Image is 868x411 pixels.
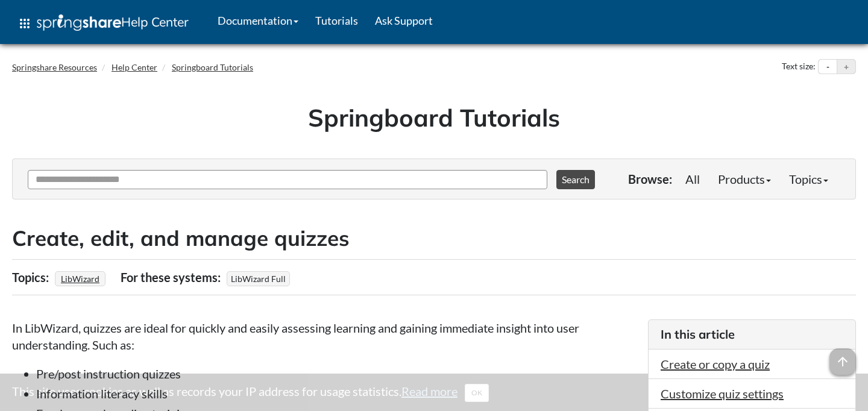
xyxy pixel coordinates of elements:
li: Pre/post instruction quizzes [36,365,636,382]
p: In LibWizard, quizzes are ideal for quickly and easily assessing learning and gaining immediate i... [12,319,636,353]
h2: Create, edit, and manage quizzes [12,224,856,253]
a: All [676,167,709,191]
a: arrow_upward [829,350,856,364]
button: Increase text size [837,60,855,74]
h1: Springboard Tutorials [21,101,847,134]
button: Decrease text size [819,60,837,74]
div: Text size: [779,59,818,75]
a: Help Center [112,62,157,72]
span: Help Center [121,14,189,30]
h3: In this article [661,326,843,343]
a: apps Help Center [9,5,197,42]
li: Information literacy skills [36,385,636,402]
a: Documentation [209,5,307,36]
button: Search [556,170,595,189]
span: apps [17,16,32,31]
a: LibWizard [59,270,101,287]
span: LibWizard Full [227,271,290,286]
img: Springshare [37,14,121,31]
span: arrow_upward [829,348,856,375]
a: Products [709,167,780,191]
a: Topics [780,167,837,191]
a: Springboard Tutorials [172,62,253,72]
a: Tutorials [307,5,366,36]
a: Springshare Resources [12,62,97,72]
a: Create or copy a quiz [661,357,770,371]
a: Ask Support [366,5,441,36]
div: For these systems: [121,266,224,289]
div: Topics: [12,266,52,289]
p: Browse: [628,171,672,187]
a: Customize quiz settings [661,386,784,401]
